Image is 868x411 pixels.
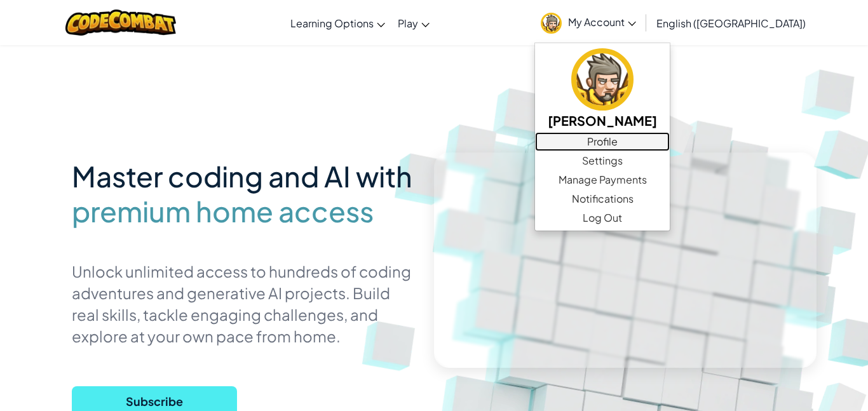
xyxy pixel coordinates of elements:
h5: [PERSON_NAME] [548,111,657,130]
a: Learning Options [284,6,391,40]
span: premium home access [72,194,374,229]
img: avatar [571,48,634,111]
a: [PERSON_NAME] [535,46,670,132]
a: Log Out [535,208,670,227]
span: Notifications [572,191,634,206]
a: Profile [535,132,670,151]
span: Play [398,17,418,30]
img: CodeCombat logo [65,10,177,36]
a: Play [391,6,436,40]
a: Settings [535,151,670,170]
img: Overlap cubes [628,94,717,175]
p: Unlock unlimited access to hundreds of coding adventures and generative AI projects. Build real s... [72,260,415,347]
span: My Account [568,15,636,29]
a: My Account [534,3,642,43]
a: English ([GEOGRAPHIC_DATA]) [650,6,812,40]
span: English ([GEOGRAPHIC_DATA]) [656,17,806,30]
a: Manage Payments [535,170,670,189]
img: avatar [541,13,562,34]
a: Notifications [535,189,670,208]
span: Master coding and AI with [72,158,412,194]
span: Learning Options [290,17,374,30]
